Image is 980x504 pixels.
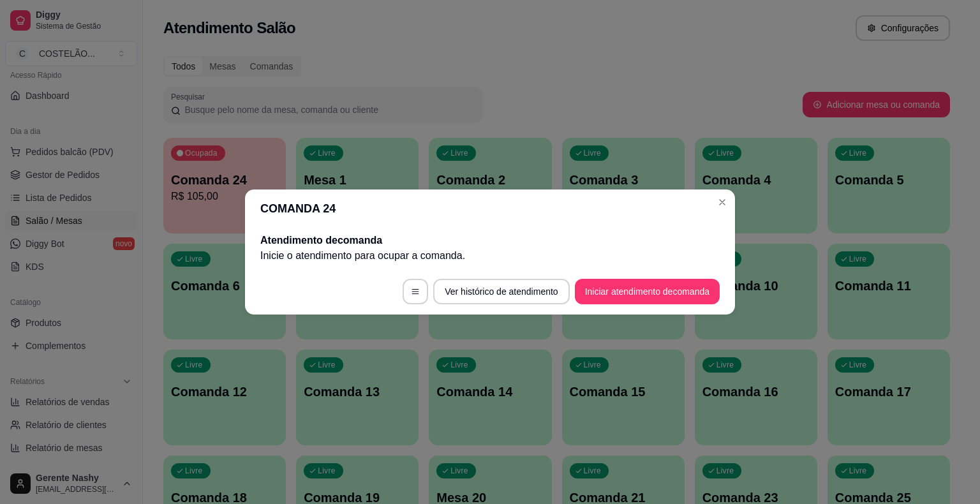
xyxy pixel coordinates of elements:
[260,248,720,263] p: Inicie o atendimento para ocupar a comanda .
[260,233,720,248] h2: Atendimento de comanda
[433,279,569,304] button: Ver histórico de atendimento
[245,189,735,228] header: COMANDA 24
[575,279,720,304] button: Iniciar atendimento decomanda
[712,192,732,212] button: Close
